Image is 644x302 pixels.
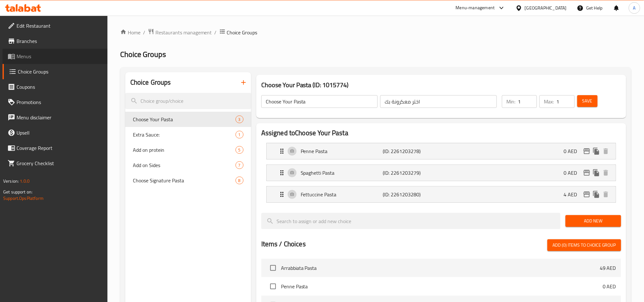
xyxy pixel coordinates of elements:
a: Home [120,29,140,36]
span: Save [582,97,593,105]
span: Grocery Checklist [17,159,102,167]
p: (ID: 2261203280) [383,191,437,198]
li: / [143,29,145,36]
div: Expand [267,143,616,159]
span: Version: [3,177,19,185]
div: Choose Your Pasta3 [125,112,251,127]
span: Get support on: [3,188,32,196]
a: Coupons [3,79,107,95]
button: delete [601,168,611,178]
div: Choices [236,116,243,123]
div: Add on Sides7 [125,158,251,173]
button: Save [577,95,598,107]
p: 4 AED [564,191,582,198]
p: (ID: 2261203278) [383,147,437,155]
span: Extra Sauce: [133,131,236,138]
span: Menu disclaimer [17,114,102,121]
li: Expand [261,162,621,184]
button: Add (0) items to choice group [547,239,621,251]
span: Choice Groups [18,68,102,75]
span: 8 [236,178,243,184]
button: edit [582,146,592,156]
a: Restaurants management [148,28,212,37]
p: Max: [544,98,554,105]
div: Choices [236,177,243,184]
div: Choices [236,161,243,169]
span: 7 [236,162,243,168]
span: Choose Signature Pasta [133,177,236,184]
span: Select choice [266,280,280,293]
span: Branches [17,37,102,45]
span: Add (0) items to choice group [552,241,616,249]
a: Support.OpsPlatform [3,194,44,202]
button: edit [582,190,592,199]
span: 1.0.0 [20,177,30,185]
div: Menu-management [456,4,495,12]
a: Upsell [3,125,107,140]
div: Choose Signature Pasta8 [125,173,251,188]
span: Select choice [266,261,280,275]
span: Arrabbiata Pasta [281,264,600,272]
p: Min: [506,98,515,105]
span: Menus [17,53,102,60]
a: Branches [3,33,107,49]
span: Upsell [17,129,102,137]
li: / [215,29,217,36]
p: Spaghetti Pasta [301,169,383,177]
div: Choices [236,131,243,138]
li: Expand [261,184,621,205]
p: 49 AED [600,264,616,272]
span: 1 [236,132,243,138]
a: Menus [3,49,107,64]
p: Penne Pasta [301,147,383,155]
input: search [125,93,251,109]
button: delete [601,190,611,199]
div: Expand [267,165,616,181]
button: duplicate [592,190,601,199]
h2: Items / Choices [261,239,306,249]
a: Grocery Checklist [3,156,107,171]
p: Fettuccine Pasta [301,191,383,198]
a: Choice Groups [3,64,107,79]
span: 3 [236,116,243,123]
span: Add on protein [133,146,236,154]
button: Add New [565,215,621,227]
span: Choice Groups [120,47,166,61]
h2: Assigned to Choose Your Pasta [261,128,621,138]
a: Coverage Report [3,140,107,156]
span: Penne Pasta [281,283,603,290]
p: 0 AED [564,147,582,155]
p: (ID: 2261203279) [383,169,437,177]
h2: Choice Groups [130,78,171,87]
div: Extra Sauce:1 [125,127,251,142]
div: [GEOGRAPHIC_DATA] [525,4,567,11]
p: 0 AED [603,283,616,290]
input: search [261,213,560,229]
a: Menu disclaimer [3,110,107,125]
button: duplicate [592,146,601,156]
nav: breadcrumb [120,28,631,37]
span: Choice Groups [227,29,257,36]
span: Choose Your Pasta [133,116,236,123]
li: Expand [261,140,621,162]
span: Restaurants management [155,29,212,36]
button: edit [582,168,592,178]
p: 0 AED [564,169,582,177]
span: A [633,4,636,11]
div: Choices [236,146,243,154]
span: Add on Sides [133,161,236,169]
button: delete [601,146,611,156]
span: Coupons [17,83,102,91]
h3: Choose Your Pasta (ID: 1015774) [261,80,621,90]
span: Edit Restaurant [17,22,102,30]
span: Coverage Report [17,144,102,152]
a: Promotions [3,95,107,110]
div: Expand [267,186,616,202]
a: Edit Restaurant [3,18,107,33]
button: duplicate [592,168,601,178]
div: Add on protein5 [125,142,251,158]
span: Add New [571,217,616,225]
span: Promotions [17,98,102,106]
span: 5 [236,147,243,153]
